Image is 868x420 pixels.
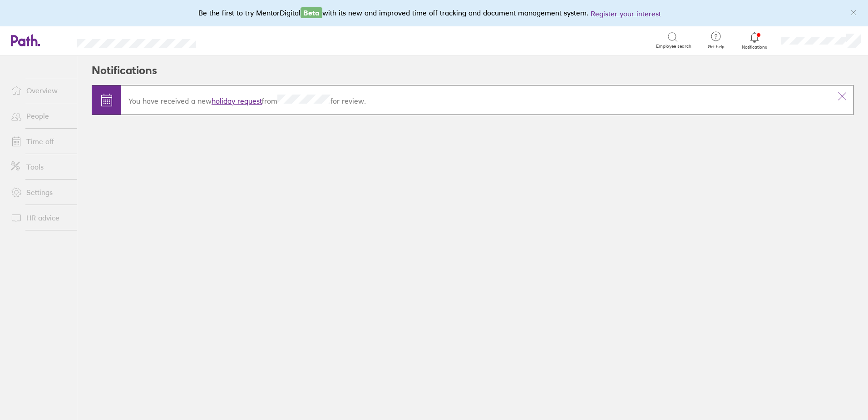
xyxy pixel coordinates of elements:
span: Notifications [740,45,769,50]
div: Be the first to try MentorDigital with its new and improved time off tracking and document manage... [198,7,670,19]
a: Tools [4,158,77,176]
a: Notifications [740,31,769,50]
a: Time off [4,132,77,150]
a: Overview [4,81,77,100]
a: Settings [4,183,77,201]
a: HR advice [4,209,77,227]
h2: Notifications [92,56,157,85]
div: Search [221,36,244,44]
span: Get help [701,44,731,50]
span: Employee search [656,44,691,49]
button: Register your interest [591,8,661,19]
span: Beta [301,7,322,18]
a: People [4,107,77,125]
p: You have received a new from for review. [128,95,824,105]
a: holiday request [212,96,262,105]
